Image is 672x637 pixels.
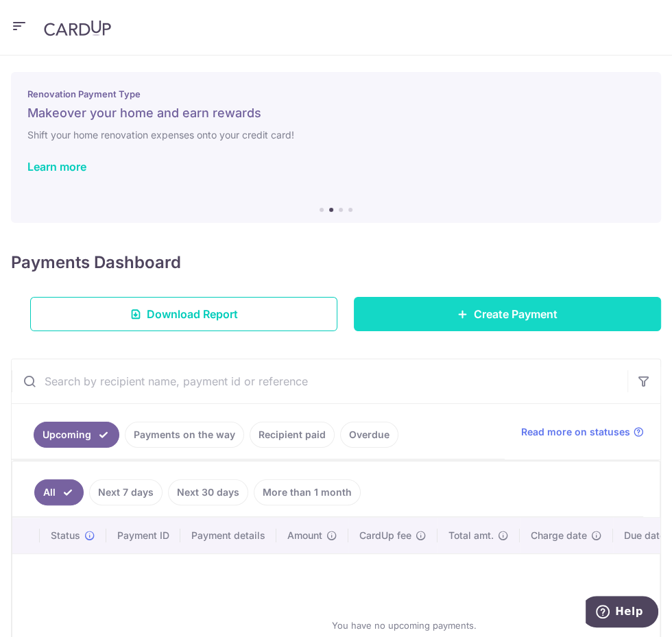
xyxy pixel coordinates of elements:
[27,105,645,121] h5: Makeover your home and earn rewards
[89,479,163,505] a: Next 7 days
[168,479,248,505] a: Next 30 days
[254,479,361,505] a: More than 1 month
[448,529,494,542] span: Total amt.
[11,250,181,275] h4: Payments Dashboard
[340,422,398,448] a: Overdue
[34,479,84,505] a: All
[44,20,111,36] img: CardUp
[359,529,411,542] span: CardUp fee
[27,88,645,99] p: Renovation Payment Type
[12,359,627,403] input: Search by recipient name, payment id or reference
[27,160,86,173] a: Learn more
[531,529,587,542] span: Charge date
[147,306,238,322] span: Download Report
[125,422,244,448] a: Payments on the way
[180,518,276,553] th: Payment details
[586,596,658,630] iframe: Opens a widget where you can find more information
[521,425,630,439] span: Read more on statuses
[51,529,80,542] span: Status
[521,425,644,439] a: Read more on statuses
[34,422,119,448] a: Upcoming
[106,518,180,553] th: Payment ID
[474,306,557,322] span: Create Payment
[250,422,335,448] a: Recipient paid
[354,297,661,331] a: Create Payment
[27,127,645,143] h6: Shift your home renovation expenses onto your credit card!
[624,529,665,542] span: Due date
[30,297,337,331] a: Download Report
[287,529,322,542] span: Amount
